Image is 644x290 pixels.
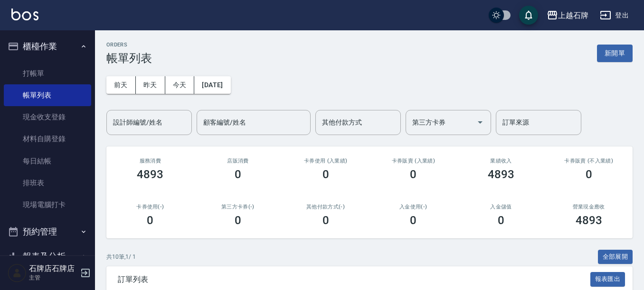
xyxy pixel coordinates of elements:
h2: 入金儲值 [469,204,534,210]
h2: 業績收入 [469,158,534,164]
a: 現場電腦打卡 [4,194,91,216]
a: 帳單列表 [4,84,91,106]
button: 前天 [106,76,136,94]
h2: 卡券使用(-) [118,204,183,210]
h3: 0 [235,214,241,227]
h3: 4893 [576,214,602,227]
img: Person [8,263,27,282]
button: 全部展開 [598,250,633,264]
h3: 0 [410,168,417,181]
a: 每日結帳 [4,150,91,172]
span: 訂單列表 [118,275,590,284]
h5: 石牌店石牌店 [29,264,77,273]
h2: 店販消費 [206,158,271,164]
h3: 0 [410,214,417,227]
button: 上越石牌 [543,6,592,25]
h3: 0 [322,168,329,181]
a: 排班表 [4,172,91,194]
button: Open [473,115,488,130]
a: 報表匯出 [590,274,625,283]
h2: 卡券使用 (入業績) [293,158,358,164]
h3: 0 [322,214,329,227]
h2: 第三方卡券(-) [206,204,271,210]
h3: 0 [147,214,153,227]
a: 現金收支登錄 [4,106,91,128]
div: 上越石牌 [558,9,588,21]
h2: ORDERS [106,42,152,48]
button: 預約管理 [4,219,91,244]
button: 昨天 [136,76,165,94]
h3: 帳單列表 [106,52,152,65]
button: save [519,6,538,25]
button: 櫃檯作業 [4,34,91,59]
button: 登出 [596,7,633,24]
h3: 0 [586,168,592,181]
h2: 卡券販賣 (不入業績) [556,158,621,164]
p: 共 10 筆, 1 / 1 [106,253,136,261]
h2: 入金使用(-) [381,204,446,210]
button: 新開單 [597,45,633,62]
h3: 4893 [137,168,163,181]
img: Logo [11,9,38,20]
a: 打帳單 [4,63,91,84]
h2: 營業現金應收 [556,204,621,210]
p: 主管 [29,273,77,282]
button: 今天 [165,76,195,94]
a: 材料自購登錄 [4,128,91,150]
button: 報表匯出 [590,272,625,287]
button: 報表及分析 [4,244,91,269]
h3: 服務消費 [118,158,183,164]
button: [DATE] [194,76,230,94]
a: 新開單 [597,48,633,57]
h2: 其他付款方式(-) [293,204,358,210]
h3: 0 [235,168,241,181]
h3: 4893 [488,168,514,181]
h2: 卡券販賣 (入業績) [381,158,446,164]
h3: 0 [498,214,504,227]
